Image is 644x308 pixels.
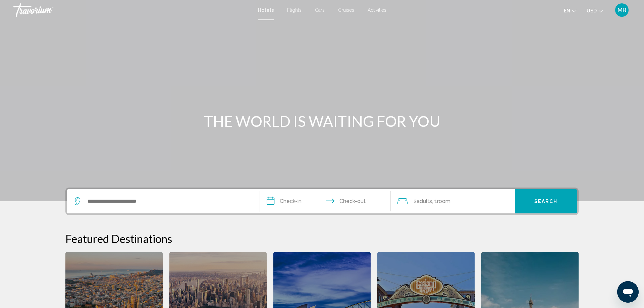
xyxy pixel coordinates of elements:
span: 2 [414,197,432,206]
span: USD [587,8,597,13]
h2: Featured Destinations [65,232,579,245]
button: User Menu [613,3,631,17]
iframe: Bouton de lancement de la fenêtre de messagerie [617,281,639,303]
span: , 1 [432,197,450,206]
span: en [564,8,570,13]
a: Cruises [338,7,354,13]
a: Activities [368,7,386,13]
div: Search widget [67,189,577,213]
button: Change language [564,6,577,15]
span: Room [437,198,450,204]
span: Adults [417,198,432,204]
h1: THE WORLD IS WAITING FOR YOU [196,112,448,130]
button: Check in and out dates [260,189,391,213]
a: Flights [287,7,302,13]
span: MR [618,7,627,13]
button: Change currency [587,6,603,15]
button: Travelers: 2 adults, 0 children [391,189,515,213]
a: Hotels [258,7,274,13]
a: Cars [315,7,325,13]
a: Travorium [13,3,251,17]
span: Search [534,199,558,204]
button: Search [515,189,577,213]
